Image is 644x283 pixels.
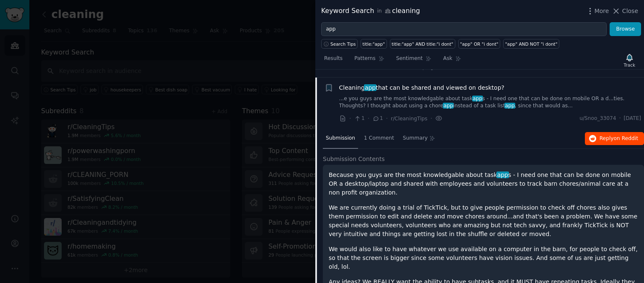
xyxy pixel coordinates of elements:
[391,116,428,122] span: r/CleaningTips
[363,41,385,47] div: title:"app"
[585,132,644,145] button: Replyon Reddit
[504,103,516,109] span: app
[624,62,635,68] div: Track
[324,55,343,62] span: Results
[503,39,559,49] a: "app" AND NOT "i dont"
[326,135,355,142] span: Submission
[323,155,385,164] span: Submission Contents
[354,115,364,122] span: 1
[396,55,423,62] span: Sentiment
[354,55,375,62] span: Patterns
[386,114,388,123] span: ·
[321,39,358,49] button: Search Tips
[619,115,621,122] span: ·
[496,171,509,178] span: app
[390,39,455,49] a: title:"app" AND title:"i dont"
[368,114,369,123] span: ·
[351,52,387,69] a: Patterns
[622,7,638,16] span: Close
[361,39,387,49] a: title:"app"
[472,96,483,101] span: app
[394,64,434,70] span: r/housekeeping
[458,39,500,49] a: "app" OR "i dont"
[321,22,607,36] input: Try a keyword related to your business
[431,114,432,123] span: ·
[330,41,356,47] span: Search Tips
[586,7,609,16] button: More
[364,135,394,142] span: 1 Comment
[377,8,382,15] span: in
[349,114,351,123] span: ·
[443,55,452,62] span: Ask
[321,52,345,69] a: Results
[440,52,464,69] a: Ask
[579,115,616,122] span: u/Snoo_33074
[364,84,377,91] span: app
[339,83,504,92] span: Cleaning that can be shared and viewed on desktop?
[624,115,641,122] span: [DATE]
[460,41,498,47] div: "app" OR "i dont"
[392,41,453,47] div: title:"app" AND title:"i dont"
[339,95,641,110] a: ...e you guys are the most knowledgable about taskapps - I need one that can be done on mobile OR...
[610,22,641,36] button: Browse
[403,135,428,142] span: Summary
[595,7,609,16] span: More
[393,52,434,69] a: Sentiment
[612,7,638,16] button: Close
[339,83,504,92] a: Cleaningappthat can be shared and viewed on desktop?
[621,52,638,69] button: Track
[505,41,558,47] div: "app" AND NOT "i dont"
[443,103,454,109] span: app
[329,245,638,271] p: We would also like to have whatever we use available on a computer in the barn, for people to che...
[600,135,638,143] span: Reply
[321,6,420,16] div: Keyword Search cleaning
[329,171,638,197] p: Because you guys are the most knowledgable about task s - I need one that can be done on mobile O...
[372,115,383,122] span: 1
[329,203,638,239] p: We are currently doing a trial of TickTick, but to give people permission to check off chores als...
[614,135,638,141] span: on Reddit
